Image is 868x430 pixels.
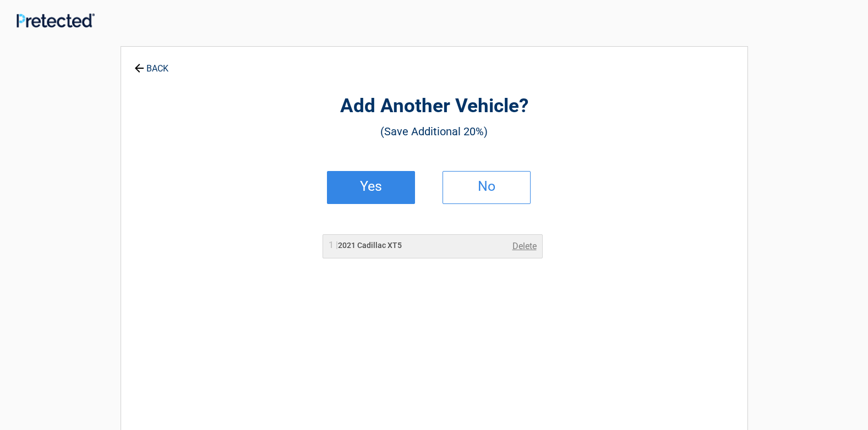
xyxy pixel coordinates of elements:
[182,93,687,119] h2: Add Another Vehicle?
[454,183,519,190] h2: No
[339,183,403,190] h2: Yes
[512,240,537,253] a: Delete
[182,122,687,141] h3: (Save Additional 20%)
[17,13,95,27] img: Main Logo
[132,54,171,73] a: BACK
[329,240,338,250] span: 1 |
[329,240,402,251] h2: 2021 Cadillac XT5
